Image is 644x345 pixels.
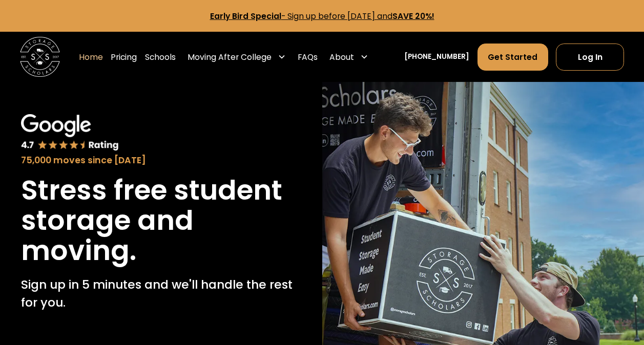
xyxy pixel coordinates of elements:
div: Moving After College [188,51,272,63]
div: About [326,43,372,71]
strong: Early Bird Special [210,11,281,21]
a: [PHONE_NUMBER] [404,52,469,62]
a: Early Bird Special- Sign up before [DATE] andSAVE 20%! [210,11,434,21]
div: Moving After College [183,43,289,71]
a: Home [79,43,103,71]
a: Schools [145,43,176,71]
div: 75,000 moves since [DATE] [21,154,301,167]
img: Google 4.7 star rating [21,114,119,152]
a: FAQs [298,43,318,71]
p: Sign up in 5 minutes and we'll handle the rest for you. [21,275,301,311]
a: Get Started [477,44,548,71]
a: Log In [556,44,624,71]
strong: SAVE 20%! [392,11,434,21]
h1: Stress free student storage and moving. [21,175,301,266]
img: Storage Scholars main logo [20,37,60,77]
a: Pricing [111,43,137,71]
div: About [329,51,354,63]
